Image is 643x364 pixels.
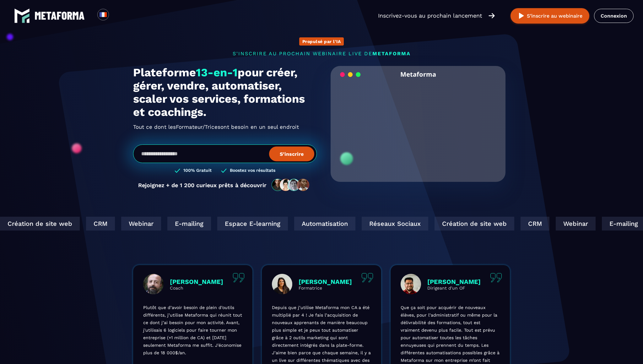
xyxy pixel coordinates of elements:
p: [PERSON_NAME] [299,278,352,285]
p: Propulsé par l'IA [302,39,341,44]
img: quote [233,273,245,282]
p: Inscrivez-vous au prochain lancement [378,11,482,20]
img: logo [35,12,85,20]
h2: Metaforma [400,66,436,83]
img: community-people [270,178,312,192]
button: S’inscrire [269,146,314,161]
h2: Tout ce dont les ont besoin en un seul endroit [133,122,317,132]
span: METAFORMA [372,51,411,57]
p: s'inscrire au prochain webinaire live de [133,51,510,57]
p: Plutôt que d’avoir besoin de plein d’outils différents, j’utilise Metaforma qui réunit tout ce do... [143,304,242,356]
img: checked [221,168,227,174]
div: Automatisation [294,217,355,231]
img: profile [143,274,164,294]
video: Your browser does not support the video tag. [335,83,501,165]
span: 13-en-1 [196,66,238,79]
button: S’inscrire au webinaire [511,8,589,24]
img: arrow-right [489,12,495,19]
span: Formateur/Trices [176,122,220,132]
img: fr [99,11,107,19]
img: quote [361,273,373,282]
div: Webinar [121,217,160,231]
p: Rejoignez + de 1 200 curieux prêts à découvrir [138,182,267,188]
div: Création de site web [434,217,514,231]
img: quote [490,273,502,282]
div: Espace E-learning [217,217,287,231]
h3: Boostez vos résultats [230,168,275,174]
div: Réseaux Sociaux [361,217,428,231]
img: logo [14,8,30,24]
input: Search for option [114,12,119,19]
p: Dirigeant d'un OF [427,285,481,291]
p: Coach [170,285,223,291]
img: profile [401,274,421,294]
div: E-mailing [167,217,210,231]
h1: Plateforme pour créer, gérer, vendre, automatiser, scaler vos services, formations et coachings. [133,66,317,119]
div: CRM [520,217,549,231]
div: CRM [85,217,114,231]
img: checked [175,168,180,174]
img: loading [340,72,361,78]
img: play [517,12,525,20]
div: Webinar [555,217,595,231]
p: Formatrice [299,285,352,291]
h3: 100% Gratuit [183,168,212,174]
img: profile [272,274,292,294]
p: [PERSON_NAME] [170,278,223,285]
div: Search for option [109,9,124,23]
a: Connexion [594,9,634,23]
p: [PERSON_NAME] [427,278,481,285]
